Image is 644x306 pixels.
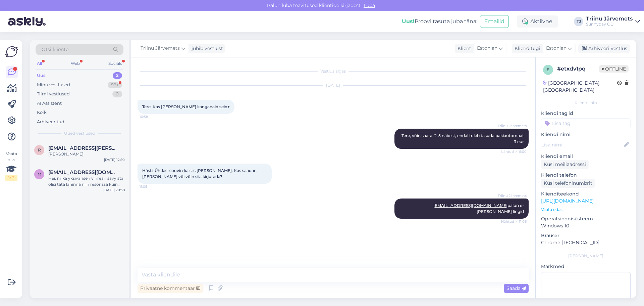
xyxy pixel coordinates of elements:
div: TJ [574,17,583,26]
p: Kliendi telefon [541,172,631,179]
span: marjukka.lankila@gmail.com [48,169,118,175]
div: Tiimi vestlused [37,91,70,97]
span: Tere. Kas [PERSON_NAME] kanganäidiseid+ [142,104,230,109]
div: Küsi meiliaadressi [541,160,589,169]
span: e [547,67,549,72]
div: Küsi telefoninumbrit [541,179,595,188]
p: Märkmed [541,263,631,270]
a: [URL][DOMAIN_NAME] [541,198,594,204]
span: 10:58 [140,114,165,119]
div: Klienditugi [512,45,540,52]
span: Nähtud ✓ 11:06 [501,219,527,224]
span: Triinu Järvemets [498,123,527,128]
div: [DATE] 12:50 [104,157,125,162]
span: Hästi. Ühtlasi soovin ka siis [PERSON_NAME]. Kas saadan [PERSON_NAME] või võin siia kirjutada? [142,168,258,179]
p: Windows 10 [541,222,631,229]
div: AI Assistent [37,100,62,107]
button: Emailid [480,15,509,28]
div: juhib vestlust [189,45,223,52]
div: Aktiivne [517,15,558,28]
div: Uus [37,72,46,79]
a: Triinu JärvemetsSunnyday OÜ [586,16,640,27]
div: Privaatne kommentaar [138,284,203,293]
span: Offline [599,65,629,73]
b: Uus! [402,18,415,25]
span: m [38,172,41,177]
input: Lisa tag [541,118,631,128]
a: [EMAIL_ADDRESS][DOMAIN_NAME] [433,203,507,208]
span: Saada [506,285,526,291]
p: Kliendi email [541,153,631,160]
span: Otsi kliente [42,46,68,53]
div: Web [69,59,81,68]
span: Tere, võin saata 2-5 näidist, endal tuleb tasuda pakiautomaat 3 eur [401,133,525,144]
div: Vaata siia [5,151,17,181]
span: Estonian [546,45,567,52]
div: [DATE] 20:38 [103,187,125,192]
div: Kõik [37,109,47,116]
div: Vestlus algas [138,68,529,74]
div: 2 [113,72,122,79]
p: Kliendi nimi [541,131,631,138]
span: palun e-[PERSON_NAME] lingid [433,203,524,214]
div: Arhiveeri vestlus [578,44,630,53]
p: Vaata edasi ... [541,207,631,213]
span: Triinu Järvemets [141,45,180,52]
span: Estonian [477,45,497,52]
div: Triinu Järvemets [586,16,633,21]
span: Luba [362,2,377,8]
p: Kliendi tag'id [541,110,631,117]
div: All [36,59,43,68]
p: Chrome [TECHNICAL_ID] [541,239,631,246]
div: Proovi tasuta juba täna: [402,17,477,26]
span: r [38,147,41,152]
span: Triinu Järvemets [498,193,527,198]
p: Operatsioonisüsteem [541,215,631,222]
span: Nähtud ✓ 11:00 [501,149,527,154]
span: Uued vestlused [64,130,95,136]
div: 0 [112,91,122,97]
div: 1 / 3 [5,175,17,181]
div: 99+ [108,82,122,88]
div: Kliendi info [541,100,631,106]
div: [GEOGRAPHIC_DATA], [GEOGRAPHIC_DATA] [543,80,617,94]
div: Sunnyday OÜ [586,21,633,27]
div: [DATE] [138,82,529,88]
div: [PERSON_NAME] [541,253,631,259]
div: Arhiveeritud [37,119,64,125]
div: Klient [455,45,471,52]
p: Klienditeekond [541,190,631,198]
div: Hei, mikä yksivärisen vihreän sävyistä olisi tätä lähinnä niin resorissa kuin joustocollegessa? -... [48,175,125,187]
img: Askly Logo [5,45,18,58]
div: Socials [107,59,123,68]
div: # etxdv1pq [557,65,599,73]
div: [PERSON_NAME] [48,151,125,157]
span: 11:05 [140,184,165,189]
span: rauni.salo@gmail.com [48,145,118,151]
input: Lisa nimi [541,141,623,148]
p: Brauser [541,232,631,239]
div: Minu vestlused [37,82,70,88]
